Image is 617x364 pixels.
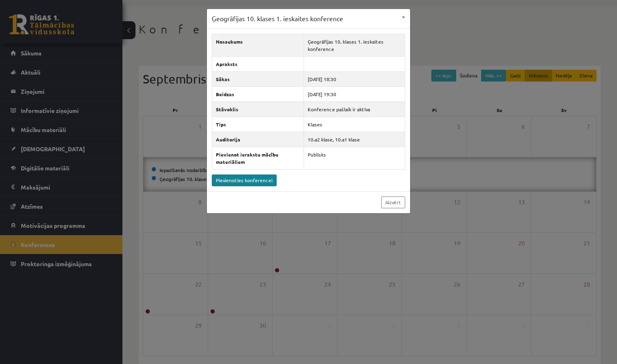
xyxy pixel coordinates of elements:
a: Aizvērt [381,196,405,208]
th: Stāvoklis [212,101,304,117]
th: Nosaukums [212,34,304,56]
td: 10.a2 klase, 10.a1 klase [304,132,405,147]
th: Pievienot ierakstu mācību materiāliem [212,147,304,169]
a: Pievienoties konferencei [212,174,277,186]
button: × [397,9,410,24]
th: Sākas [212,71,304,86]
h3: Ģeogrāfijas 10. klases 1. ieskaites konference [212,14,343,24]
th: Beidzas [212,86,304,101]
td: [DATE] 19:30 [304,86,405,101]
td: Ģeogrāfijas 10. klases 1. ieskaites konference [304,34,405,56]
th: Auditorija [212,132,304,147]
td: Klases [304,117,405,132]
th: Tips [212,117,304,132]
td: [DATE] 18:30 [304,71,405,86]
th: Apraksts [212,56,304,71]
td: Publisks [304,147,405,169]
td: Konference pašlaik ir aktīva [304,101,405,117]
